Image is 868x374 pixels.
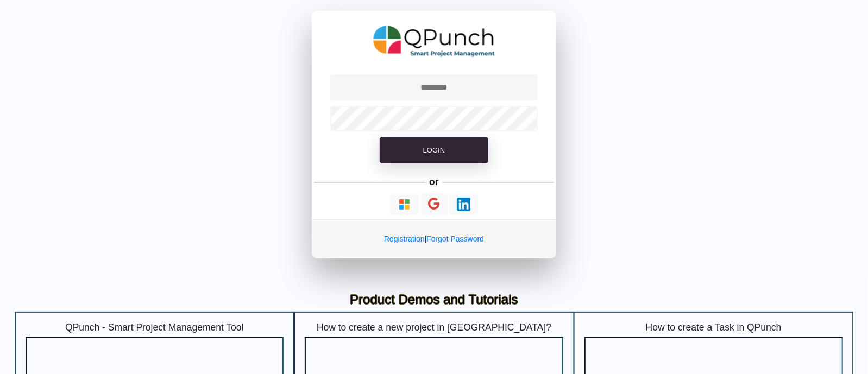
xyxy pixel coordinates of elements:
[380,137,488,164] button: Login
[449,194,478,215] button: Continue With LinkedIn
[426,234,484,243] a: Forgot Password
[423,146,445,154] span: Login
[373,22,495,61] img: QPunch
[390,194,419,215] button: Continue With Microsoft Azure
[23,292,845,308] h3: Product Demos and Tutorials
[305,322,563,333] h5: How to create a new project in [GEOGRAPHIC_DATA]?
[421,193,448,215] button: Continue With Google
[457,198,470,211] img: Loading...
[312,219,556,258] div: |
[398,198,411,211] img: Loading...
[427,174,441,189] h5: or
[584,322,843,333] h5: How to create a Task in QPunch
[26,322,284,333] h5: QPunch - Smart Project Management Tool
[384,234,425,243] a: Registration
